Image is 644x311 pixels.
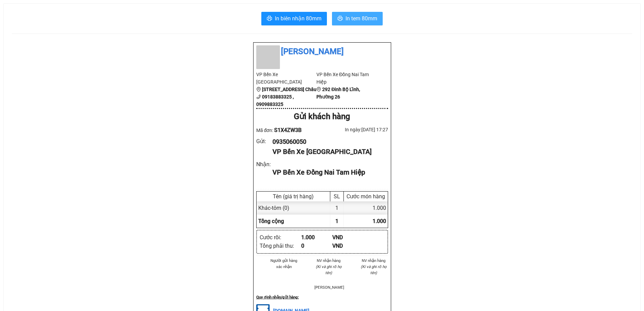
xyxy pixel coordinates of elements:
div: VP Bến Xe [GEOGRAPHIC_DATA] [272,147,382,157]
span: 1 [335,218,338,224]
div: Cước rồi : [260,233,301,242]
span: environment [47,45,51,50]
li: [PERSON_NAME] [3,3,98,16]
li: VP Bến Xe Đồng Nai Tam Hiệp [47,29,90,44]
span: S1X4ZW3B [274,127,302,133]
b: 09183883325 , 0909883325 [256,94,294,107]
div: 1.000 [301,233,333,242]
div: SL [332,193,342,200]
b: [STREET_ADDRESS] Châu [262,87,316,92]
div: VND [332,233,364,242]
div: 0935060050 [272,137,382,147]
span: environment [256,87,261,92]
i: (Kí và ghi rõ họ tên) [316,264,342,275]
div: 1 [330,201,344,215]
button: printerIn tem 80mm [332,12,383,25]
div: VND [332,242,364,250]
li: VP Bến Xe [GEOGRAPHIC_DATA] [256,71,317,86]
i: (Kí và ghi rõ họ tên) [361,264,387,275]
span: phone [256,94,261,99]
li: VP Bến Xe Đồng Nai Tam Hiệp [316,71,377,86]
li: [PERSON_NAME] [314,284,343,290]
span: In tem 80mm [345,14,377,23]
span: 1.000 [373,218,386,224]
li: [PERSON_NAME] [256,45,388,58]
span: environment [316,87,321,92]
div: 0 [301,242,333,250]
div: Tổng phải thu : [260,242,301,250]
span: Tổng cộng [258,218,284,224]
li: NV nhận hàng [314,258,343,264]
div: In ngày: [DATE] 17:27 [322,126,388,133]
span: printer [337,16,343,22]
div: Gửi khách hàng [256,110,388,123]
li: Người gửi hàng xác nhận [270,258,299,270]
div: VP Bến Xe Đồng Nai Tam Hiệp [272,167,382,178]
li: NV nhận hàng [359,258,388,264]
div: 1.000 [344,201,388,215]
div: Cước món hàng [345,193,386,200]
b: 292 Đinh Bộ Lĩnh, Phường 26 [47,45,82,58]
li: VP Bến Xe [GEOGRAPHIC_DATA] [3,29,47,51]
div: Tên (giá trị hàng) [258,193,328,200]
div: Quy định nhận/gửi hàng : [256,294,388,300]
button: printerIn biên nhận 80mm [261,12,327,25]
b: 292 Đinh Bộ Lĩnh, Phường 26 [316,87,360,99]
div: Gửi : [256,137,273,146]
span: printer [267,16,272,22]
span: Khác - tôm (0) [258,205,289,211]
div: Mã đơn: [256,126,322,134]
span: In biên nhận 80mm [275,14,321,23]
div: Nhận : [256,160,273,169]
